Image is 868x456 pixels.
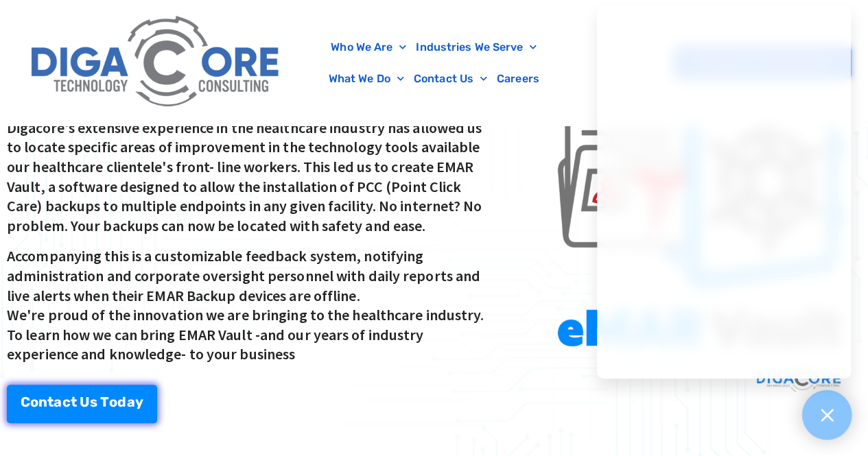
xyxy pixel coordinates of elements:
[30,395,38,409] span: o
[135,395,143,409] span: y
[597,5,851,379] iframe: Chatgenie Messenger
[295,32,573,95] nav: Menu
[100,395,109,409] span: T
[80,395,90,409] span: U
[326,32,411,63] a: Who We Are
[21,395,30,409] span: C
[54,395,62,409] span: a
[47,395,54,409] span: t
[117,395,126,409] span: d
[324,63,409,95] a: What We Do
[7,385,157,423] a: Contact Us Today
[409,63,492,95] a: Contact Us
[24,7,288,119] img: Digacore Logo
[492,63,544,95] a: Careers
[534,56,868,411] img: emar pcc
[127,395,135,409] span: a
[38,395,47,409] span: n
[7,246,486,364] p: Accompanying this is a customizable feedback system, notifying administration and corporate overs...
[90,395,97,409] span: s
[411,32,541,63] a: Industries We Serve
[109,395,117,409] span: o
[62,395,71,409] span: c
[7,118,486,236] p: Digacore's extensive experience in the healthcare industry has allowed us to locate specific area...
[71,395,77,409] span: t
